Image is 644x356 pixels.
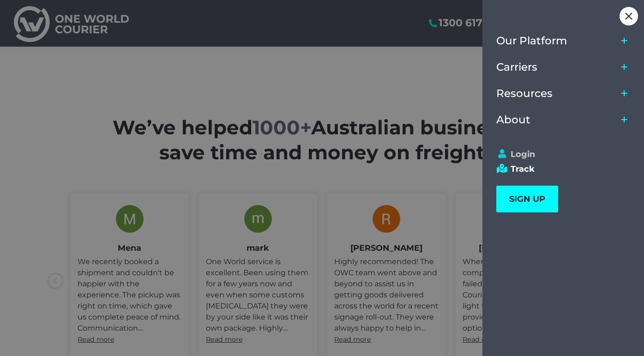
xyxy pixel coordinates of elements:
[496,114,530,126] span: About
[620,7,638,25] div: Close
[509,194,545,204] span: SIGN UP
[496,149,622,159] a: Login
[496,61,537,73] span: Carriers
[496,107,617,133] a: About
[496,164,622,174] a: Track
[496,54,617,80] a: Carriers
[496,80,617,107] a: Resources
[496,87,553,100] span: Resources
[496,28,617,54] a: Our Platform
[496,186,558,212] a: SIGN UP
[496,35,567,47] span: Our Platform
